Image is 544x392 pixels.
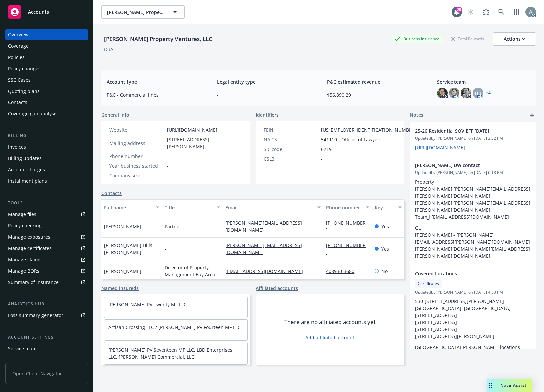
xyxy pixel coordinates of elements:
span: 6719 [321,146,332,153]
img: photo [461,88,471,98]
button: Actions [493,32,536,46]
div: Manage exposures [8,232,50,242]
a: Policy checking [5,220,88,231]
div: Quoting plans [8,86,40,97]
button: Nova Assist [487,379,532,392]
div: Full name [104,204,152,211]
span: 541110 - Offices of Lawyers [321,136,382,143]
span: [PERSON_NAME] [104,223,141,230]
span: [PERSON_NAME] [104,268,141,275]
span: Identifiers [256,111,279,118]
div: Manage claims [8,254,42,265]
span: - [167,153,169,160]
span: - [165,245,166,252]
p: Property [PERSON_NAME] [PERSON_NAME][EMAIL_ADDRESS][PERSON_NAME][DOMAIN_NAME] [PERSON_NAME] [PERS... [415,178,531,220]
span: Notes [410,111,423,119]
div: Account settings [5,334,88,341]
div: Policy changes [8,63,41,74]
a: Search [495,5,508,19]
img: photo [449,88,459,98]
div: Coverage [8,41,29,51]
div: Title [165,204,213,211]
a: add [528,111,536,119]
a: Affiliated accounts [256,285,298,292]
img: photo [437,88,448,98]
a: Accounts [5,3,88,21]
a: [PERSON_NAME] PV Twenty MF LLC [108,301,187,308]
div: Email [225,204,313,211]
span: There are no affiliated accounts yet [284,318,376,326]
a: Sales relationships [5,355,88,365]
div: Business Insurance [391,35,443,43]
span: Updated by [PERSON_NAME] on [DATE] 3:32 PM [415,135,531,141]
span: Legal entity type [217,78,311,85]
button: [PERSON_NAME] Property Ventures, LLC [101,5,185,19]
button: Full name [101,199,162,215]
div: Phone number [109,153,164,160]
a: [EMAIL_ADDRESS][DOMAIN_NAME] [225,268,308,274]
div: Phone number [326,204,362,211]
span: Director of Property Management Bay Area [165,264,220,278]
div: 25 [456,7,462,13]
p: 530-[STREET_ADDRESS][PERSON_NAME] [GEOGRAPHIC_DATA], [GEOGRAPHIC_DATA] [STREET_ADDRESS] [STREET_A... [415,298,531,340]
span: No [381,268,388,275]
a: Start snowing [464,5,477,19]
div: Coverage gap analysis [8,108,58,119]
span: Covered Locations [415,270,513,277]
span: [PERSON_NAME] Hills [PERSON_NAME] [104,242,159,256]
a: Coverage gap analysis [5,108,88,119]
button: Email [223,199,323,215]
div: Policy checking [8,220,42,231]
span: Updated by [PERSON_NAME] on [DATE] 4:53 PM [415,289,531,295]
span: Updated by [PERSON_NAME] on [DATE] 6:18 PM [415,170,531,176]
div: Sales relationships [8,355,50,365]
span: HB [475,90,481,97]
div: Covered LocationsCertificatesUpdatedby [PERSON_NAME] on [DATE] 4:53 PM530-[STREET_ADDRESS][PERSON... [410,265,536,363]
div: Contacts [8,97,27,108]
span: 25-26 Residential SOV EFF [DATE] [415,127,513,134]
span: Yes [381,223,389,230]
div: Year business started [109,162,164,169]
div: Manage certificates [8,243,52,254]
a: SSC Cases [5,75,88,85]
a: +4 [486,91,491,95]
div: 25-26 Residential SOV EFF [DATE]Updatedby [PERSON_NAME] on [DATE] 3:32 PM[URL][DOMAIN_NAME] [410,122,536,156]
a: [PERSON_NAME] PV Seventeen MF LLC, LBD Enterprises, LLC, [PERSON_NAME] Commercial, LLC [108,347,234,360]
a: Manage certificates [5,243,88,254]
div: Analytics hub [5,301,88,307]
a: 408930-3680 [326,268,360,274]
span: - [167,162,169,169]
button: Key contact [372,199,404,215]
a: Manage exposures [5,232,88,242]
div: Manage BORs [8,266,39,276]
div: Total Rewards [448,35,487,43]
a: Report a Bug [479,5,493,19]
span: Service team [437,78,531,85]
span: Yes [381,245,389,252]
div: Tools [5,200,88,206]
button: Title [162,199,223,215]
div: CSLB [264,155,318,162]
span: [STREET_ADDRESS][PERSON_NAME] [167,136,242,150]
a: Manage claims [5,254,88,265]
div: Policies [8,52,25,63]
div: Account charges [8,164,45,175]
span: - [167,172,169,179]
p: [GEOGRAPHIC_DATA][PERSON_NAME] locations have their own Configuration/Master [415,344,531,358]
span: Account type [107,78,201,85]
span: [US_EMPLOYER_IDENTIFICATION_NUMBER] [321,126,416,133]
span: Open Client Navigator [5,363,88,384]
a: Manage files [5,209,88,220]
a: Switch app [510,5,523,19]
div: Summary of insurance [8,277,59,288]
div: Billing updates [8,153,42,164]
div: SSC Cases [8,75,31,85]
a: Policies [5,52,88,63]
a: Service team [5,343,88,354]
a: Account charges [5,164,88,175]
a: Contacts [101,190,122,197]
div: Key contact [375,204,394,211]
div: Manage files [8,209,36,220]
span: P&C estimated revenue [327,78,421,85]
